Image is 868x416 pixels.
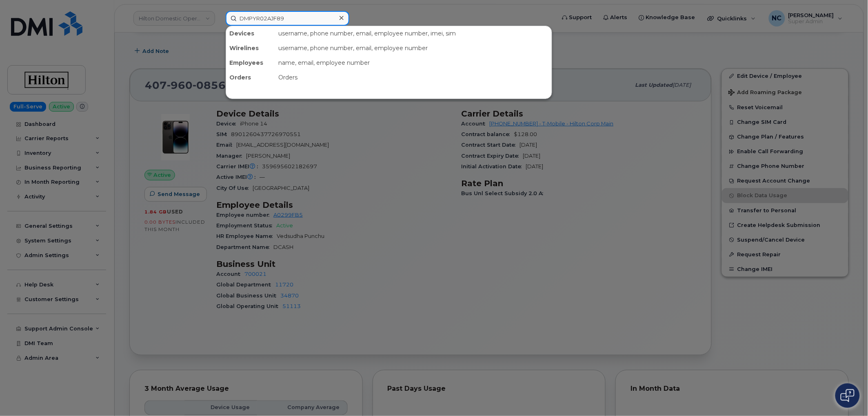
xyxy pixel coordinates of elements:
img: Open chat [841,389,855,402]
div: name, email, employee number [275,55,552,70]
input: Find something... [226,11,349,26]
div: Wirelines [226,41,275,55]
div: Orders [275,70,552,85]
div: Devices [226,26,275,41]
div: Orders [226,70,275,85]
div: Employees [226,55,275,70]
div: username, phone number, email, employee number, imei, sim [275,26,552,41]
div: username, phone number, email, employee number [275,41,552,55]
